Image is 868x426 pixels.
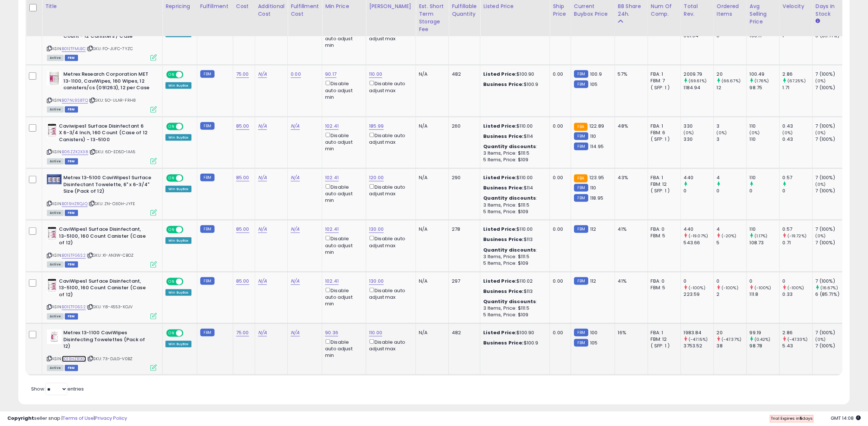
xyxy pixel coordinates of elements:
a: Terms of Use [63,415,94,422]
div: 12 [717,84,746,91]
div: Disable auto adjust min [325,79,360,100]
div: Fulfillment [200,3,230,10]
a: 75.00 [236,329,249,336]
div: 5 Items, Price: $109 [483,208,544,215]
small: (69.61%) [689,78,707,84]
span: OFF [182,227,194,233]
div: 108.73 [750,240,779,246]
a: 85.00 [236,174,249,181]
div: Disable auto adjust max [369,286,410,301]
div: 297 [452,278,474,284]
a: 75.00 [236,71,249,78]
div: N/A [419,123,443,129]
a: B07NL9S8TQ [62,97,88,103]
div: Disable auto adjust min [325,286,360,307]
div: 110 [750,174,779,181]
a: N/A [258,174,267,181]
div: 3 Items, Price: $111.5 [483,202,544,208]
div: FBM: 5 [651,233,675,239]
small: Days In Stock. [816,18,820,24]
div: 0.00 [553,123,565,129]
b: CaviWipes1 Surface Disinfectant, 13-5100, 160 Count Canister (Case of 12) [59,278,148,300]
div: 41% [618,226,642,233]
div: 6 (85.71%) [816,291,845,298]
div: 4 [717,174,746,181]
div: 0 [750,278,779,284]
a: 85.00 [236,122,249,130]
div: Ship Price [553,3,567,18]
div: 278 [452,226,474,233]
div: N/A [419,71,443,78]
small: (-20%) [722,233,737,239]
a: N/A [258,71,267,78]
a: N/A [291,226,299,233]
small: FBM [200,277,215,285]
div: 48% [618,123,642,129]
div: FBA: 1 [651,174,675,181]
div: FBM: 7 [651,78,675,84]
div: 7 (100%) [816,84,845,91]
small: FBM [200,225,215,233]
span: OFF [182,72,194,78]
div: $100.9 [483,81,544,88]
div: 7 (100%) [816,226,845,233]
div: ( SFP: 1 ) [651,136,675,143]
span: | SKU: 6D-ED5D-1AA5 [89,149,135,155]
a: 85.00 [236,278,249,285]
div: 3 [717,136,746,143]
span: 122.89 [589,122,604,129]
div: 0 [783,188,812,194]
div: Disable auto adjust min [325,28,360,49]
small: (0%) [816,130,826,136]
div: 3 Items, Price: $111.5 [483,305,544,312]
small: FBM [200,329,215,336]
div: 7 (100%) [816,240,845,246]
div: 7 (100%) [816,174,845,181]
div: ( SFP: 1 ) [651,188,675,194]
div: 440 [684,226,714,233]
div: 0.43 [783,136,812,143]
div: 223.59 [684,291,714,298]
div: 5 Items, Price: $109 [483,312,544,318]
small: FBM [574,277,588,285]
div: 0 [684,278,714,284]
a: 85.00 [236,226,249,233]
span: FBM [65,261,78,268]
small: FBM [574,329,588,336]
b: Business Price: [483,184,524,191]
div: Num of Comp. [651,3,678,18]
div: FBA: 0 [651,278,675,284]
a: 102.41 [325,174,339,181]
div: 1.71 [783,84,812,91]
small: (-19.72%) [787,233,806,239]
div: Disable auto adjust min [325,183,360,204]
div: Win BuyBox [165,82,191,89]
div: $100.90 [483,71,544,78]
span: OFF [182,123,194,129]
div: 7 (100%) [816,136,845,143]
div: 1184.94 [684,84,714,91]
div: Ordered Items [717,3,744,18]
div: $114 [483,185,544,191]
a: N/A [258,226,267,233]
div: Disable auto adjust max [369,131,410,146]
div: N/A [419,278,443,284]
div: ASIN: [47,329,157,370]
div: Win BuyBox [165,186,191,192]
div: 111.8 [750,291,779,298]
div: FBA: 1 [651,329,675,336]
small: FBM [200,174,215,181]
a: 90.17 [325,71,336,78]
b: Quantity discounts [483,195,536,201]
div: Days In Stock [816,3,842,18]
span: | SKU: FO-JUFC-7YZC [87,46,133,52]
b: Listed Price: [483,122,517,129]
a: N/A [258,278,267,285]
a: B06ZZK2X38 [62,149,88,155]
img: 41gj9U1x2BL._SL40_.jpg [47,278,57,293]
div: 110 [750,226,779,233]
div: ASIN: [47,278,157,318]
div: Disable auto adjust max [369,234,410,249]
div: 0 [783,278,812,284]
div: Cost [236,3,252,10]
